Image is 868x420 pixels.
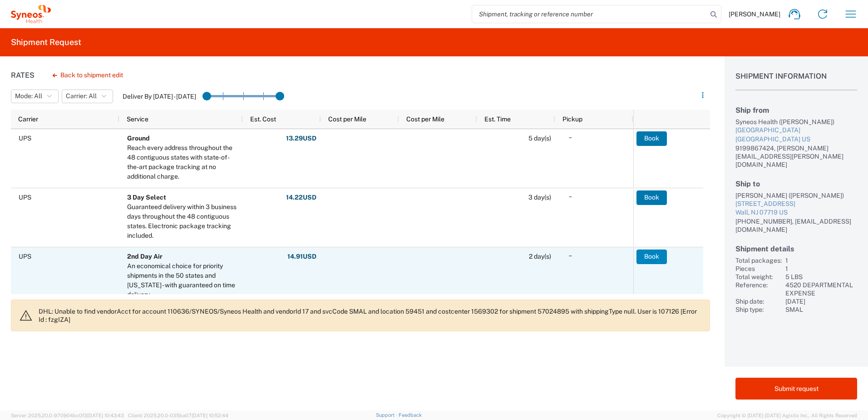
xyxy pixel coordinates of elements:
strong: 14.22 USD [286,193,316,202]
button: Carrier: All [62,90,113,103]
span: [PERSON_NAME] [729,10,780,18]
a: [GEOGRAPHIC_DATA][GEOGRAPHIC_DATA] US [735,126,857,144]
div: Pieces [735,265,782,273]
span: Carrier [18,115,38,123]
h1: Shipment Information [735,72,857,90]
div: [STREET_ADDRESS] [735,200,857,209]
div: Total weight: [735,273,782,281]
h1: Rates [11,71,35,80]
span: Pickup [562,115,582,123]
span: [DATE] 10:43:43 [87,413,124,418]
span: Client: 2025.20.0-035ba07 [128,413,228,418]
div: Reference: [735,281,782,297]
span: Cost per Mile [328,115,366,123]
span: UPS [19,135,31,142]
div: Syneos Health ([PERSON_NAME]) [735,118,857,126]
div: Wall, NJ 07719 US [735,208,857,217]
button: 13.29USD [286,131,317,146]
span: Est. Cost [250,115,276,123]
span: UPS [19,194,31,201]
h2: Ship to [735,180,857,188]
b: 3 Day Select [127,194,166,201]
button: 14.22USD [286,190,317,205]
span: Est. Time [484,115,511,123]
button: Book [636,131,667,146]
span: Service [127,115,148,123]
span: Carrier: All [66,92,97,100]
div: 1 [785,265,857,273]
div: [DATE] [785,297,857,305]
input: Shipment, tracking or reference number [472,5,707,23]
div: SMAL [785,305,857,314]
button: Mode: All [11,90,59,103]
h2: Ship from [735,106,857,115]
div: 9199867424, [PERSON_NAME][EMAIL_ADDRESS][PERSON_NAME][DOMAIN_NAME] [735,144,857,169]
span: [DATE] 10:52:44 [192,413,228,418]
span: Server: 2025.20.0-970904bc0f3 [11,413,124,418]
div: 5 LBS [785,273,857,281]
div: Ship type: [735,305,782,314]
button: Book [636,250,667,264]
div: Reach every address throughout the 48 contiguous states with state-of-the-art package tracking at... [127,143,239,181]
a: Support [376,412,399,418]
strong: 14.91 USD [287,252,316,261]
button: Submit request [735,378,857,400]
a: Feedback [399,412,422,418]
button: Book [636,190,667,205]
div: Ship date: [735,297,782,305]
a: [STREET_ADDRESS]Wall, NJ 07719 US [735,200,857,217]
div: Total packages: [735,256,782,265]
h2: Shipment Request [11,37,81,48]
span: 2 day(s) [529,253,551,260]
div: [PHONE_NUMBER], [EMAIL_ADDRESS][DOMAIN_NAME] [735,217,857,234]
div: [GEOGRAPHIC_DATA] US [735,135,857,144]
b: 2nd Day Air [127,253,163,260]
div: Guaranteed delivery within 3 business days throughout the 48 contiguous states. Electronic packag... [127,202,239,240]
b: Ground [127,135,150,142]
span: Copyright © [DATE]-[DATE] Agistix Inc., All Rights Reserved [717,411,857,420]
span: Cost per Mile [406,115,444,123]
label: Deliver By [DATE] - [DATE] [123,92,196,100]
h2: Shipment details [735,245,857,253]
div: 4520 DEPARTMENTAL EXPENSE [785,281,857,297]
span: 3 day(s) [528,194,551,201]
div: [PERSON_NAME] ([PERSON_NAME]) [735,191,857,200]
div: An economical choice for priority shipments in the 50 states and Puerto Rico - with guaranteed on... [127,261,239,300]
button: 14.91USD [287,250,317,264]
span: 5 day(s) [528,135,551,142]
button: Back to shipment edit [45,67,130,83]
div: [GEOGRAPHIC_DATA] [735,126,857,135]
strong: 13.29 USD [286,134,316,143]
p: DHL: Unable to find vendorAcct for account 110636/SYNEOS/Syneos Health and vendorId 17 and svcCod... [39,307,702,324]
div: 1 [785,256,857,265]
span: Mode: All [15,92,42,100]
span: UPS [19,253,31,260]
